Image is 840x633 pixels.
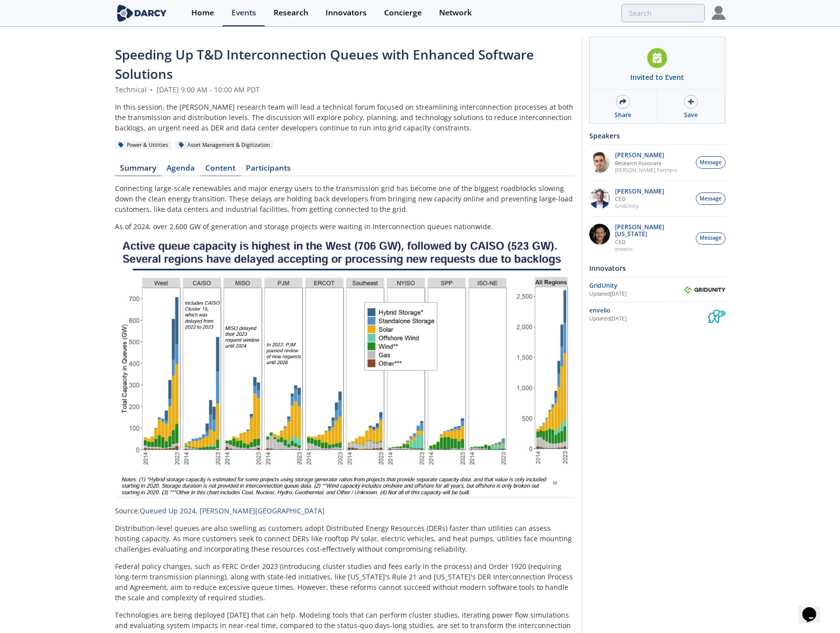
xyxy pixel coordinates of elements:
[589,127,726,144] div: Speakers
[191,9,214,17] div: Home
[115,221,575,232] p: As of 2024, over 2,600 GW of generation and storage projects were waiting in interconnection queu...
[696,232,726,245] button: Message
[798,593,830,623] iframe: chat widget
[589,188,610,209] img: d42dc26c-2a28-49ac-afde-9b58c84c0349
[615,224,690,238] p: [PERSON_NAME][US_STATE]
[615,160,677,167] p: Research Associate
[115,4,169,22] img: logo-wide.svg
[589,224,610,245] img: 1b183925-147f-4a47-82c9-16eeeed5003c
[615,202,664,209] p: GridUnity
[621,4,705,22] input: Advanced Search
[589,259,726,277] div: Innovators
[615,246,690,253] p: envelio
[700,159,722,167] span: Message
[615,111,631,120] div: Share
[115,561,575,603] p: Federal policy changes, such as FERC Order 2023 (introducing cluster studies and fees early in th...
[439,9,472,17] div: Network
[175,141,274,150] div: Asset Management & Digitization
[140,506,325,515] a: Queued Up 2024, [PERSON_NAME][GEOGRAPHIC_DATA]
[696,192,726,205] button: Message
[712,6,726,20] img: Profile
[589,290,684,298] div: Updated [DATE]
[115,164,162,176] a: Summary
[326,9,367,17] div: Innovators
[589,152,610,173] img: f1d2b35d-fddb-4a25-bd87-d4d314a355e9
[115,523,575,554] p: Distribution-level queues are also swelling as customers adopt Distributed Energy Resources (DERs...
[700,234,722,242] span: Message
[115,183,575,214] p: Connecting large-scale renewables and major energy users to the transmission grid has become one ...
[615,195,664,202] p: CEO
[115,102,575,133] div: In this session, the [PERSON_NAME] research team will lead a technical forum focused on streamlin...
[384,9,422,17] div: Concierge
[115,46,534,83] span: Speeding Up T&D Interconnection Queues with Enhanced Software Solutions
[589,306,708,315] div: envelio
[589,306,726,323] a: envelio Updated[DATE] envelio
[615,152,677,159] p: [PERSON_NAME]
[615,188,664,195] p: [PERSON_NAME]
[700,195,722,203] span: Message
[149,85,155,94] span: •
[696,156,726,169] button: Message
[115,506,575,516] p: Source:
[115,239,575,499] img: Image
[200,164,241,176] a: Content
[162,164,200,176] a: Agenda
[231,9,256,17] div: Events
[630,72,684,82] div: Invited to Event
[684,286,726,294] img: GridUnity
[589,281,684,290] div: GridUnity
[274,9,308,17] div: Research
[615,239,690,246] p: CEO
[589,281,726,298] a: GridUnity Updated[DATE] GridUnity
[115,84,575,95] div: Technical [DATE] 9:00 AM - 10:00 AM PDT
[684,111,698,120] div: Save
[708,306,726,323] img: envelio
[241,164,296,176] a: Participants
[615,167,677,174] p: [PERSON_NAME] Partners
[589,315,708,323] div: Updated [DATE]
[115,141,172,150] div: Power & Utilities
